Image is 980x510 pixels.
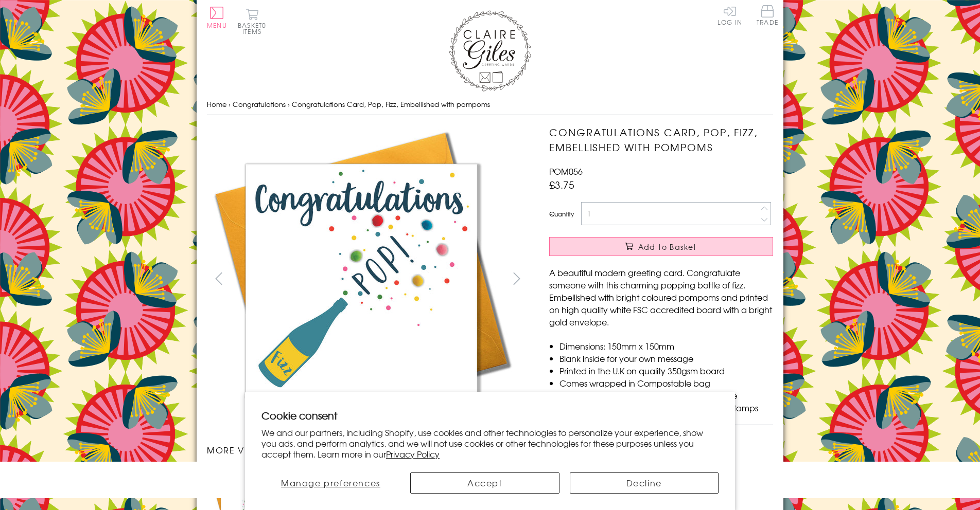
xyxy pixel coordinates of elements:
[242,21,266,36] span: 0 items
[505,267,529,290] button: next
[207,7,227,28] button: Menu
[233,99,286,109] a: Congratulations
[292,99,490,109] span: Congratulations Card, Pop, Fizz, Embellished with pompoms
[207,125,516,433] img: Congratulations Card, Pop, Fizz, Embellished with pompoms
[559,377,773,389] li: Comes wrapped in Compostable bag
[207,21,227,30] span: Menu
[549,177,574,192] span: £3.75
[207,94,773,115] nav: breadcrumbs
[549,237,773,256] button: Add to Basket
[549,125,773,155] h1: Congratulations Card, Pop, Fizz, Embellished with pompoms
[238,8,266,34] button: Basket0 items
[570,472,719,494] button: Decline
[229,99,231,109] span: ›
[449,10,531,92] img: Claire Giles Greetings Cards
[757,5,778,27] a: Trade
[207,444,529,456] h3: More views
[386,448,440,460] a: Privacy Policy
[559,389,773,402] li: With matching sustainable sourced envelope
[261,408,719,423] h2: Cookie consent
[559,365,773,377] li: Printed in the U.K on quality 350gsm board
[559,340,773,352] li: Dimensions: 150mm x 150mm
[549,165,583,177] span: POM056
[281,477,380,489] span: Manage preferences
[288,99,290,109] span: ›
[638,242,697,252] span: Add to Basket
[757,5,778,25] span: Trade
[261,427,719,459] p: We and our partners, including Shopify, use cookies and other technologies to personalize your ex...
[207,267,230,290] button: prev
[207,99,226,109] a: Home
[410,472,559,494] button: Accept
[529,125,837,428] img: Congratulations Card, Pop, Fizz, Embellished with pompoms
[549,266,773,328] p: A beautiful modern greeting card. Congratulate someone with this charming popping bottle of fizz....
[717,5,742,25] a: Log In
[261,472,400,494] button: Manage preferences
[549,209,574,218] label: Quantity
[559,352,773,365] li: Blank inside for your own message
